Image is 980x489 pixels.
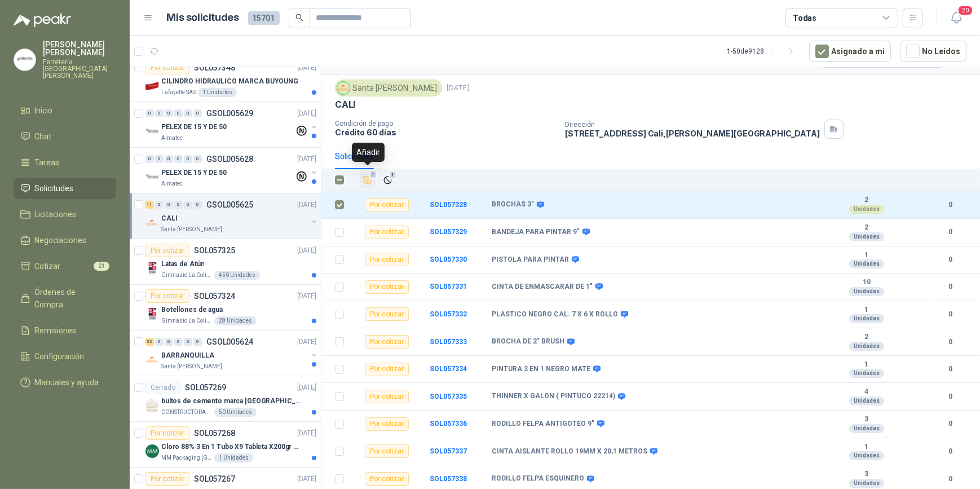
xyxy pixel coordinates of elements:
[492,474,584,483] b: RODILLO FELPA ESQUINERO
[193,109,202,117] div: 0
[130,422,321,468] a: Por cotizarSOL057268[DATE] Company LogoCloro 88% 3 En 1 Tubo X9 Tableta X200gr OxyclMM Packaging ...
[174,155,183,163] div: 0
[130,285,321,331] a: Por cotizarSOL057324[DATE] Company LogoBotellones de aguaGimnasio La Colina28 Unidades
[337,82,350,94] img: Company Logo
[389,170,397,179] span: 1
[174,201,183,209] div: 0
[145,381,180,394] div: Cerrado
[365,280,409,294] div: Por cotizar
[14,152,116,173] a: Tareas
[14,178,116,199] a: Solicitudes
[35,104,53,117] span: Inicio
[935,281,966,292] b: 0
[430,420,467,428] b: SOL057336
[430,228,467,236] a: SOL057329
[35,286,105,311] span: Órdenes de Compra
[430,338,467,346] a: SOL057333
[492,228,580,237] b: BANDEJA PARA PINTAR 9"
[35,130,52,143] span: Chat
[214,453,253,462] div: 1 Unidades
[297,108,316,119] p: [DATE]
[365,226,409,239] div: Por cotizar
[380,173,395,188] button: Ignorar
[194,475,235,483] p: SOL057267
[335,80,442,96] div: Santa [PERSON_NAME]
[935,200,966,210] b: 0
[430,283,467,290] a: SOL057331
[492,447,647,456] b: CINTA AISLANTE ROLLO 19MM X 20,1 METROS
[297,474,316,484] p: [DATE]
[430,447,467,455] a: SOL057337
[145,155,154,163] div: 0
[849,451,884,460] div: Unidades
[35,182,74,195] span: Solicitudes
[365,307,409,321] div: Por cotizar
[14,126,116,147] a: Chat
[14,49,36,71] img: Company Logo
[145,216,159,230] img: Company Logo
[365,335,409,349] div: Por cotizar
[14,255,116,277] a: Cotizar21
[828,196,906,205] b: 2
[161,396,302,407] p: bultos de cemento marca [GEOGRAPHIC_DATA][PERSON_NAME]- Entrega en [GEOGRAPHIC_DATA]-Cauca
[145,107,319,143] a: 0 0 0 0 0 0 GSOL005629[DATE] Company LogoPELEX DE 15 Y DE 50Almatec
[335,120,556,127] p: Condición de pago
[369,170,377,179] span: 1
[194,64,235,72] p: SOL057348
[849,397,884,406] div: Unidades
[365,472,409,486] div: Por cotizar
[430,255,467,263] a: SOL057330
[43,59,116,79] p: Ferretería [GEOGRAPHIC_DATA][PERSON_NAME]
[430,393,467,400] a: SOL057335
[165,201,173,209] div: 0
[14,204,116,225] a: Licitaciones
[130,56,321,102] a: Por cotizarSOL057348[DATE] Company LogoCILINDRO HIDRAULICO MARCA BUYOUNGLafayette SAS1 Unidades
[198,88,237,97] div: 1 Unidades
[492,365,590,374] b: PINTURA 3 EN 1 NEGRO MATE
[193,155,202,163] div: 0
[145,201,154,209] div: 11
[193,201,202,209] div: 0
[900,41,966,62] button: No Leídos
[145,335,319,371] a: 53 0 0 0 0 0 GSOL005624[DATE] Company LogoBARRANQUILLASanta [PERSON_NAME]
[194,246,235,254] p: SOL057325
[335,150,374,162] div: Solicitudes
[430,310,467,318] a: SOL057332
[946,8,966,28] button: 20
[206,155,253,163] p: GSOL005628
[335,127,556,137] p: Crédito 60 días
[185,384,226,391] p: SOL057269
[430,201,467,209] a: SOL057328
[365,417,409,431] div: Por cotizar
[161,134,183,143] p: Almatec
[335,99,355,111] p: CALI
[161,453,212,462] p: MM Packaging [GEOGRAPHIC_DATA]
[206,201,253,209] p: GSOL005625
[165,338,173,346] div: 0
[492,200,534,209] b: BROCHAS 3"
[161,213,178,224] p: CALI
[447,83,469,94] p: [DATE]
[297,337,316,347] p: [DATE]
[248,11,280,25] span: 15701
[161,305,223,315] p: Botellones de agua
[161,271,212,280] p: Gimnasio La Colina
[809,41,891,62] button: Asignado a mi
[130,376,321,422] a: CerradoSOL057269[DATE] Company Logobultos de cemento marca [GEOGRAPHIC_DATA][PERSON_NAME]- Entreg...
[35,324,77,337] span: Remisiones
[145,399,159,412] img: Company Logo
[145,426,189,440] div: Por cotizar
[145,109,154,117] div: 0
[145,307,159,321] img: Company Logo
[165,155,173,163] div: 0
[145,61,189,74] div: Por cotizar
[161,408,212,417] p: CONSTRUCTORA GRUPO FIP
[365,390,409,403] div: Por cotizar
[145,472,189,486] div: Por cotizar
[14,320,116,341] a: Remisiones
